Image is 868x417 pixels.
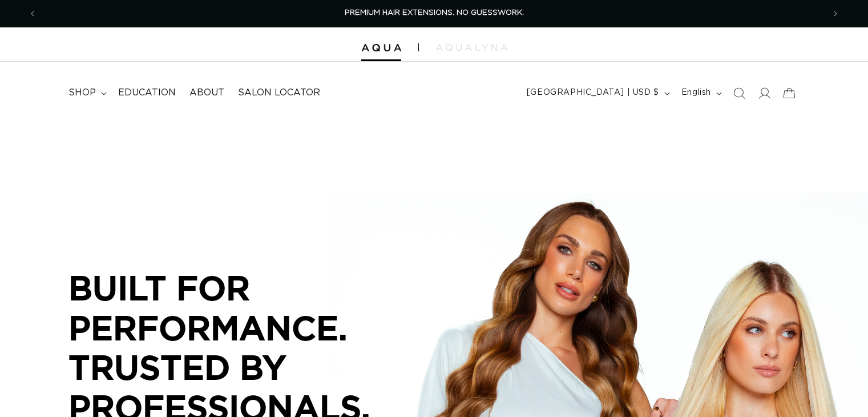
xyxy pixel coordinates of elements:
[183,80,231,106] a: About
[436,44,507,51] img: aqualyna.com
[726,81,752,106] summary: Search
[520,82,675,104] button: [GEOGRAPHIC_DATA] | USD $
[238,87,320,99] span: Salon Locator
[675,82,726,104] button: English
[111,80,183,106] a: Education
[231,80,327,106] a: Salon Locator
[345,9,524,17] span: PREMIUM HAIR EXTENSIONS. NO GUESSWORK.
[361,44,401,52] img: Aqua Hair Extensions
[681,87,711,99] span: English
[20,3,45,25] button: Previous announcement
[823,3,848,25] button: Next announcement
[189,87,224,99] span: About
[62,80,111,106] summary: shop
[68,87,96,99] span: shop
[118,87,176,99] span: Education
[527,87,659,99] span: [GEOGRAPHIC_DATA] | USD $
